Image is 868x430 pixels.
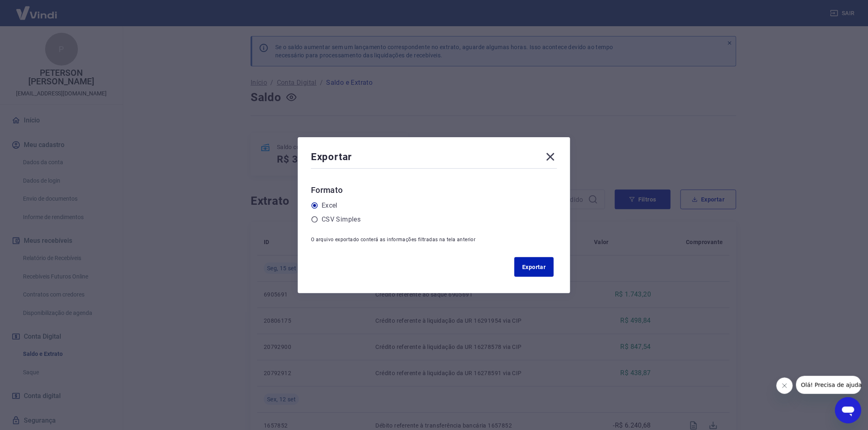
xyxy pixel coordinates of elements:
[322,215,361,224] label: CSV Simples
[311,150,557,167] div: Exportar
[5,6,69,12] span: Olá! Precisa de ajuda?
[322,201,338,210] label: Excel
[514,257,554,277] button: Exportar
[311,183,557,197] h6: Formato
[796,376,861,394] iframe: Mensagem da empresa
[311,237,476,242] span: O arquivo exportado conterá as informações filtradas na tela anterior
[835,397,861,423] iframe: Botão para abrir a janela de mensagens
[777,378,793,394] iframe: Fechar mensagem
